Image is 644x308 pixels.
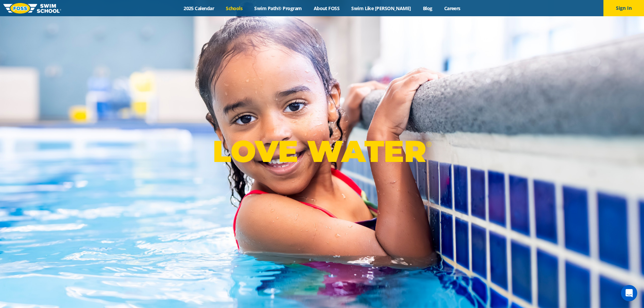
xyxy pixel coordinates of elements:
img: FOSS Swim School Logo [3,3,61,14]
a: Schools [220,5,248,11]
a: About FOSS [308,5,345,11]
a: Swim Path® Program [248,5,308,11]
a: Careers [438,5,466,11]
div: Open Intercom Messenger [621,285,637,301]
a: Blog [417,5,438,11]
a: 2025 Calendar [178,5,220,11]
p: LOVE WATER [213,133,431,169]
sup: ® [426,140,431,148]
a: Swim Like [PERSON_NAME] [345,5,417,11]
